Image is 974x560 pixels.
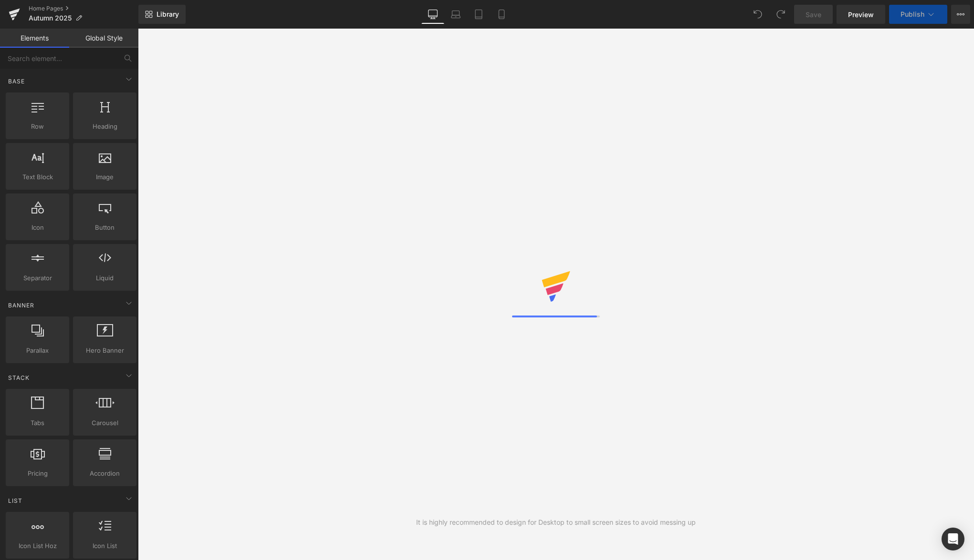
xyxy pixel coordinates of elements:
[76,468,134,479] span: Accordion
[416,517,696,528] div: It is highly recommended to design for Desktop to small screen sizes to avoid messing up
[9,346,66,356] span: Parallax
[901,10,924,18] span: Publish
[76,172,134,182] span: Image
[889,5,947,24] button: Publish
[76,273,134,283] span: Liquid
[848,10,874,20] span: Preview
[138,5,186,24] a: New Library
[467,5,490,24] a: Tablet
[9,418,66,428] span: Tabs
[76,541,134,551] span: Icon List
[9,273,66,283] span: Separator
[69,29,138,48] a: Global Style
[76,346,134,356] span: Hero Banner
[157,10,179,19] span: Library
[7,301,35,310] span: Banner
[837,5,885,24] a: Preview
[771,5,790,24] button: Redo
[76,418,134,428] span: Carousel
[806,10,821,20] span: Save
[29,14,72,22] span: Autumn 2025
[9,172,66,182] span: Text Block
[7,77,26,86] span: Base
[9,468,66,479] span: Pricing
[9,122,66,132] span: Row
[9,223,66,233] span: Icon
[421,5,444,24] a: Desktop
[9,541,66,551] span: Icon List Hoz
[7,373,31,382] span: Stack
[76,122,134,132] span: Heading
[942,528,964,550] div: Open Intercom Messenger
[29,5,138,12] a: Home Pages
[748,5,767,24] button: Undo
[7,496,23,505] span: List
[444,5,467,24] a: Laptop
[76,223,134,233] span: Button
[490,5,513,24] a: Mobile
[951,5,970,24] button: More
